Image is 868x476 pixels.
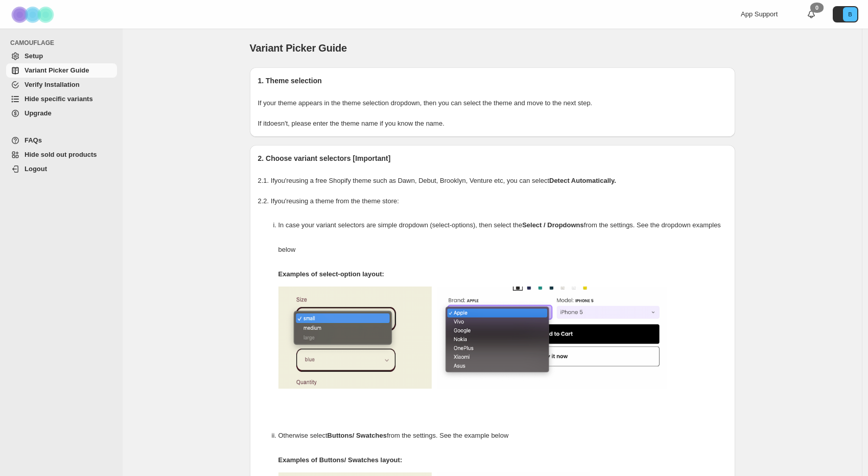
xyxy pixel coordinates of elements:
[278,287,432,389] img: camouflage-select-options
[806,9,816,19] a: 0
[258,76,727,86] h2: 1. Theme selection
[8,1,59,29] img: Camouflage
[522,221,584,229] strong: Select / Dropdowns
[6,78,117,92] a: Verify Installation
[25,81,80,88] span: Verify Installation
[843,7,857,21] span: Avatar with initials B
[741,10,778,18] span: App Support
[6,92,117,106] a: Hide specific variants
[810,3,824,13] div: 0
[6,49,117,63] a: Setup
[6,133,117,148] a: FAQs
[25,95,93,103] span: Hide specific variants
[25,136,42,144] span: FAQs
[848,11,852,17] text: B
[278,456,403,464] strong: Examples of Buttons/ Swatches layout:
[258,196,727,206] p: 2.2. If you're using a theme from the theme store:
[25,109,52,117] span: Upgrade
[250,42,347,54] span: Variant Picker Guide
[258,153,727,163] h2: 2. Choose variant selectors [Important]
[258,176,727,186] p: 2.1. If you're using a free Shopify theme such as Dawn, Debut, Brooklyn, Venture etc, you can select
[6,148,117,162] a: Hide sold out products
[437,287,667,389] img: camouflage-select-options-2
[278,423,727,448] p: Otherwise select from the settings. See the example below
[278,270,384,278] strong: Examples of select-option layout:
[25,165,47,173] span: Logout
[6,106,117,121] a: Upgrade
[25,151,97,158] span: Hide sold out products
[258,98,727,108] p: If your theme appears in the theme selection dropdown, then you can select the theme and move to ...
[10,39,118,47] span: CAMOUFLAGE
[25,66,89,74] span: Variant Picker Guide
[278,213,727,262] p: In case your variant selectors are simple dropdown (select-options), then select the from the set...
[6,162,117,176] a: Logout
[833,6,858,22] button: Avatar with initials B
[258,118,727,129] p: If it doesn't , please enter the theme name if you know the name.
[25,52,43,60] span: Setup
[327,432,387,439] strong: Buttons/ Swatches
[549,177,616,184] strong: Detect Automatically.
[6,63,117,78] a: Variant Picker Guide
